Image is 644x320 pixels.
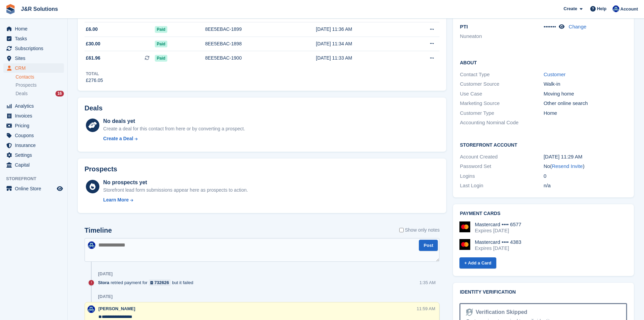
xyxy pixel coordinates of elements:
span: CRM [15,63,55,73]
input: Show only notes [399,227,404,234]
div: No [544,163,627,170]
span: Home [15,24,55,34]
div: [DATE] [98,294,113,299]
a: Prospects [16,82,64,89]
span: Deals [16,90,28,97]
span: [PERSON_NAME] [98,306,135,311]
img: Macie Adcock [613,5,619,12]
span: Help [597,5,606,12]
a: Resend Invite [552,163,583,169]
h2: Timeline [85,227,112,234]
h2: Storefront Account [460,141,627,148]
div: 8EE5EBAC-1900 [205,55,295,62]
div: Expires [DATE] [475,228,521,234]
div: 1:35 AM [420,279,436,286]
div: Moving home [544,90,627,98]
img: Macie Adcock [88,305,95,313]
span: Invoices [15,111,55,121]
span: PTI [460,24,468,29]
a: menu [3,141,64,150]
a: Change [569,24,587,29]
div: Home [544,109,627,117]
span: Settings [15,150,55,160]
div: [DATE] 11:36 AM [316,26,405,33]
div: No deals yet [103,117,245,125]
span: Analytics [15,101,55,111]
a: menu [3,131,64,140]
div: Use Case [460,90,543,98]
span: £61.96 [86,55,100,62]
img: Identity Verification Ready [466,308,473,316]
a: menu [3,24,64,34]
a: J&R Solutions [18,3,61,15]
span: Paid [155,55,167,62]
span: Capital [15,160,55,170]
h2: Payment cards [460,211,627,216]
span: £6.00 [86,26,98,33]
a: menu [3,44,64,53]
a: menu [3,54,64,63]
div: Accounting Nominal Code [460,119,543,127]
span: ••••••• [544,24,556,29]
div: retried payment for but it failed [98,279,197,286]
a: menu [3,150,64,160]
a: + Add a Card [459,257,496,269]
div: Customer Type [460,109,543,117]
span: Paid [155,26,167,33]
div: [DATE] 11:29 AM [544,153,627,161]
a: 732626 [149,279,171,286]
span: Prospects [16,82,37,88]
div: Walk-in [544,80,627,88]
li: Nuneaton [460,33,543,40]
a: menu [3,34,64,43]
div: Create a Deal [103,135,133,142]
span: Account [620,6,638,13]
div: Other online search [544,100,627,107]
span: Stora [98,279,109,286]
a: Learn More [103,196,248,204]
img: Mastercard Logo [459,221,470,232]
span: Paid [155,41,167,47]
div: n/a [544,182,627,190]
div: [DATE] 11:33 AM [316,55,405,62]
div: [DATE] [98,271,113,277]
div: Expires [DATE] [475,245,521,251]
div: £276.05 [86,77,103,84]
a: menu [3,63,64,73]
div: 0 [544,172,627,180]
div: Password Set [460,163,543,170]
div: Contact Type [460,71,543,79]
div: 16 [55,91,64,97]
a: Create a Deal [103,135,245,142]
img: Macie Adcock [88,241,95,249]
h2: Deals [85,104,102,112]
div: [DATE] 11:34 AM [316,40,405,47]
a: Deals 16 [16,90,64,97]
span: Online Store [15,184,55,193]
span: Pricing [15,121,55,130]
span: Subscriptions [15,44,55,53]
div: No prospects yet [103,178,248,187]
span: Insurance [15,141,55,150]
img: stora-icon-8386f47178a22dfd0bd8f6a31ec36ba5ce8667c1dd55bd0f319d3a0aa187defe.svg [5,4,16,14]
span: Storefront [6,175,67,182]
span: Create [564,5,577,12]
div: Total [86,71,103,77]
a: Contacts [16,74,64,80]
div: Last Login [460,182,543,190]
div: Marketing Source [460,100,543,107]
div: Logins [460,172,543,180]
h2: Identity verification [460,290,627,295]
div: Mastercard •••• 6577 [475,221,521,228]
div: 8EE5EBAC-1898 [205,40,295,47]
span: £30.00 [86,40,100,47]
button: Post [419,240,438,251]
a: menu [3,111,64,121]
div: Customer Source [460,80,543,88]
span: Sites [15,54,55,63]
span: Coupons [15,131,55,140]
div: Account Created [460,153,543,161]
h2: About [460,59,627,66]
div: Learn More [103,196,128,204]
h2: Prospects [85,165,117,173]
